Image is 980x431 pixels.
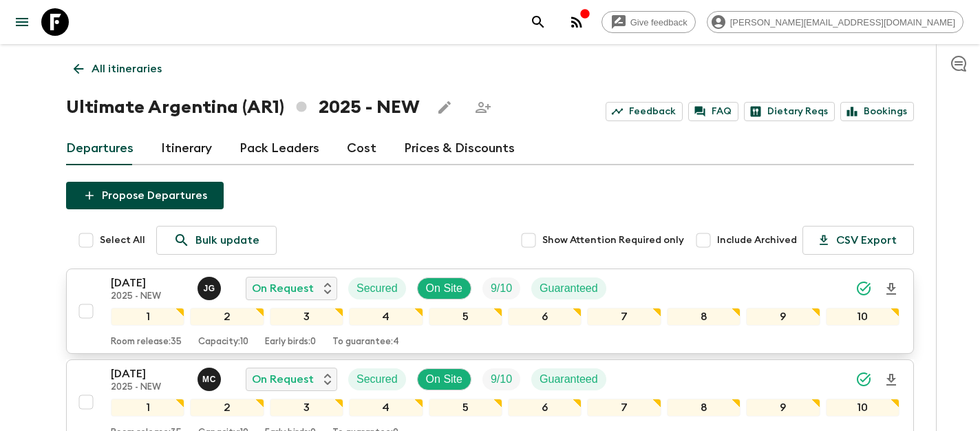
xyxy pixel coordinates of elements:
[482,368,520,390] div: Trip Fill
[348,368,406,390] div: Secured
[540,280,598,297] p: Guaranteed
[883,372,899,388] svg: Download Onboarding
[356,371,398,388] p: Secured
[198,372,224,383] span: Mariano Cenzano
[826,399,899,417] div: 10
[111,308,184,326] div: 1
[508,308,582,326] div: 6
[469,94,497,121] span: Share this itinerary
[349,308,423,326] div: 4
[855,371,872,388] svg: Synced Successfully
[270,399,343,417] div: 3
[66,55,169,83] a: All itineraries
[606,102,683,121] a: Feedback
[332,337,399,348] p: To guarantee: 4
[723,17,963,28] span: [PERSON_NAME][EMAIL_ADDRESS][DOMAIN_NAME]
[717,233,797,247] span: Include Archived
[66,94,420,121] h1: Ultimate Argentina (AR1) 2025 - NEW
[190,308,264,326] div: 2
[667,399,741,417] div: 8
[587,399,661,417] div: 7
[826,308,899,326] div: 10
[111,275,187,291] p: [DATE]
[66,132,134,165] a: Departures
[883,281,899,297] svg: Download Onboarding
[198,368,224,391] button: MC
[198,281,224,292] span: Jessica Giachello
[540,371,598,388] p: Guaranteed
[100,233,145,247] span: Select All
[111,366,187,382] p: [DATE]
[587,308,661,326] div: 7
[265,337,316,348] p: Early birds: 0
[348,277,406,299] div: Secured
[491,280,512,297] p: 9 / 10
[198,277,224,300] button: JG
[524,8,552,36] button: search adventures
[542,233,684,247] span: Show Attention Required only
[195,232,259,249] p: Bulk update
[417,277,471,299] div: On Site
[239,132,319,165] a: Pack Leaders
[840,102,914,121] a: Bookings
[156,226,277,255] a: Bulk update
[111,382,187,393] p: 2025 - NEW
[429,399,502,417] div: 5
[508,399,582,417] div: 6
[111,291,187,302] p: 2025 - NEW
[707,11,963,33] div: [PERSON_NAME][EMAIL_ADDRESS][DOMAIN_NAME]
[482,277,520,299] div: Trip Fill
[203,283,215,294] p: J G
[404,132,515,165] a: Prices & Discounts
[746,308,820,326] div: 9
[746,399,820,417] div: 9
[252,371,314,388] p: On Request
[66,182,224,209] button: Propose Departures
[270,308,343,326] div: 3
[623,17,695,28] span: Give feedback
[744,102,835,121] a: Dietary Reqs
[111,399,184,417] div: 1
[431,94,458,121] button: Edit this itinerary
[688,102,738,121] a: FAQ
[8,8,36,36] button: menu
[92,61,162,77] p: All itineraries
[356,280,398,297] p: Secured
[426,280,462,297] p: On Site
[426,371,462,388] p: On Site
[429,308,502,326] div: 5
[111,337,182,348] p: Room release: 35
[202,374,216,385] p: M C
[667,308,741,326] div: 8
[417,368,471,390] div: On Site
[601,11,696,33] a: Give feedback
[66,269,914,354] button: [DATE]2025 - NEWJessica GiachelloOn RequestSecuredOn SiteTrip FillGuaranteed12345678910Room relea...
[347,132,376,165] a: Cost
[198,337,248,348] p: Capacity: 10
[855,280,872,297] svg: Synced Successfully
[349,399,423,417] div: 4
[802,226,914,255] button: CSV Export
[161,132,212,165] a: Itinerary
[491,371,512,388] p: 9 / 10
[190,399,264,417] div: 2
[252,280,314,297] p: On Request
